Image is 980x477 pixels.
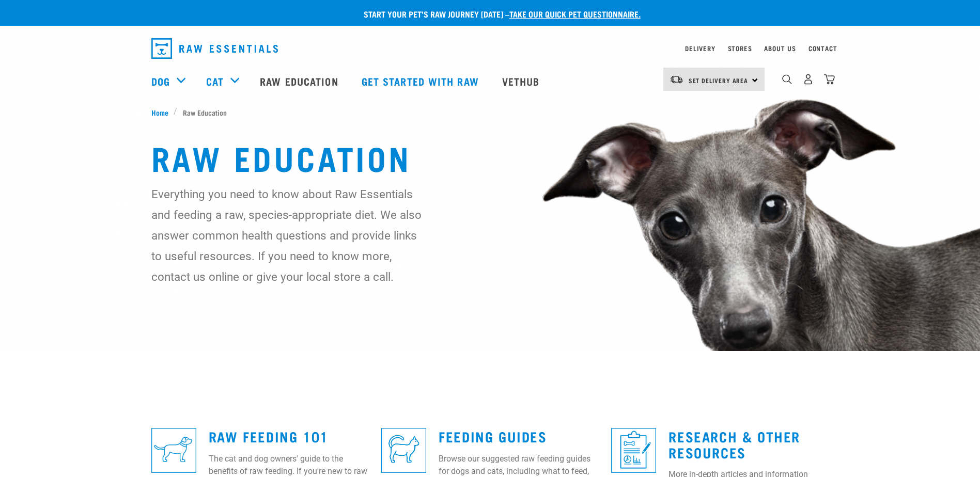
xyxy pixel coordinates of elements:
[728,46,752,50] a: Stores
[351,60,492,102] a: Get started with Raw
[151,107,174,118] a: Home
[509,11,641,16] a: take our quick pet questionnaire.
[689,78,749,82] span: Set Delivery Area
[206,73,224,89] a: Cat
[151,107,829,118] nav: breadcrumbs
[685,46,715,50] a: Delivery
[668,432,800,456] a: Research & Other Resources
[381,428,426,473] img: re-icons-cat2-sq-blue.png
[151,107,168,118] span: Home
[151,138,829,176] h1: Raw Education
[803,74,814,85] img: user.png
[209,432,329,440] a: Raw Feeding 101
[808,46,837,50] a: Contact
[250,60,351,102] a: Raw Education
[143,34,837,63] nav: dropdown navigation
[782,74,792,84] img: home-icon-1@2x.png
[492,60,553,102] a: Vethub
[151,73,170,89] a: Dog
[764,46,796,50] a: About Us
[151,184,423,287] p: Everything you need to know about Raw Essentials and feeding a raw, species-appropriate diet. We ...
[824,74,835,85] img: home-icon@2x.png
[439,432,547,440] a: Feeding Guides
[670,75,683,84] img: van-moving.png
[151,38,278,59] img: Raw Essentials Logo
[151,428,196,473] img: re-icons-dog3-sq-blue.png
[611,428,656,473] img: re-icons-healthcheck1-sq-blue.png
